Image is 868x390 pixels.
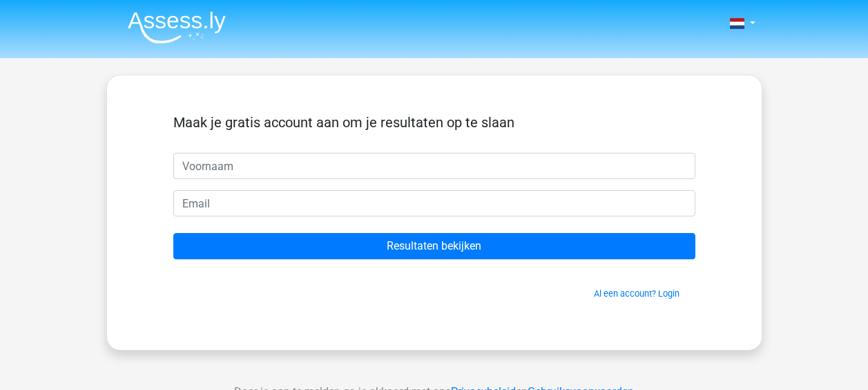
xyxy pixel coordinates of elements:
[173,153,695,179] input: Voornaam
[173,114,695,131] h5: Maak je gratis account aan om je resultaten op te slaan
[128,11,226,44] img: Assessly
[594,288,679,299] a: Al een account? Login
[173,190,695,216] input: Email
[173,233,695,259] input: Resultaten bekijken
